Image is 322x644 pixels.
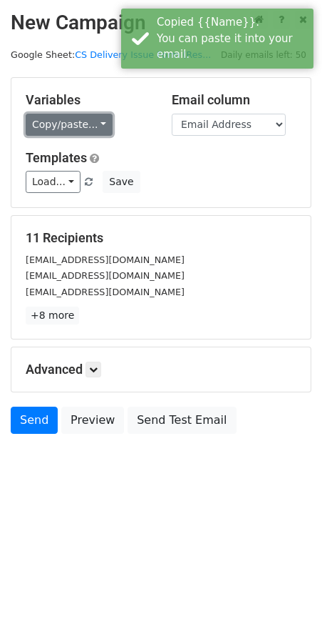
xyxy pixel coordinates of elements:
[11,407,58,434] a: Send
[11,11,311,35] h2: New Campaign
[26,230,296,246] h5: 11 Recipients
[26,150,87,165] a: Templates
[26,270,185,281] small: [EMAIL_ADDRESS][DOMAIN_NAME]
[75,49,211,60] a: CS Delivery Issue Form (Res...
[26,114,113,136] a: Copy/paste...
[26,254,185,265] small: [EMAIL_ADDRESS][DOMAIN_NAME]
[26,287,185,297] small: [EMAIL_ADDRESS][DOMAIN_NAME]
[251,575,322,644] iframe: Chat Widget
[128,407,236,434] a: Send Test Email
[26,92,150,108] h5: Variables
[172,92,296,108] h5: Email column
[11,49,211,60] small: Google Sheet:
[26,307,79,325] a: +8 more
[26,171,80,193] a: Load...
[157,14,308,63] div: Copied {{Name}}. You can paste it into your email.
[103,171,140,193] button: Save
[61,407,124,434] a: Preview
[26,362,296,377] h5: Advanced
